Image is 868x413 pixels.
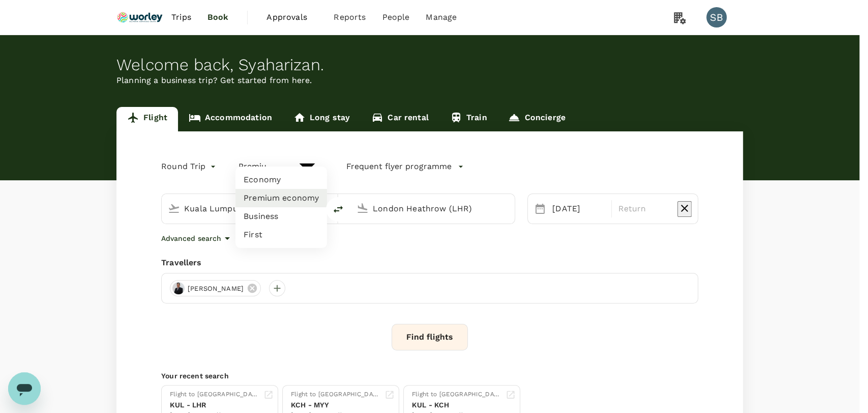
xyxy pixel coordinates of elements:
[548,199,609,219] div: [DATE]
[235,189,327,207] li: Premium economy
[178,107,283,131] a: Accommodation
[184,201,305,216] input: Depart from
[170,390,259,400] div: Flight to [GEOGRAPHIC_DATA]
[291,400,380,410] div: KCH - MYY
[266,11,317,23] span: Approvals
[326,197,350,222] button: delete
[161,233,221,243] p: Advanced search
[283,107,361,131] a: Long stay
[361,107,439,131] a: Car rental
[497,107,576,131] a: Concierge
[392,324,468,350] button: Find flights
[426,11,457,23] span: Manage
[207,11,229,23] span: Book
[116,74,743,87] p: Planning a business trip? Get started from here.
[706,7,727,27] div: SB
[235,207,327,226] li: Business
[161,371,698,381] p: Your recent search
[172,282,185,294] img: avatar-687fca1406a1f.jpeg
[291,390,380,400] div: Flight to [GEOGRAPHIC_DATA]
[171,11,191,23] span: Trips
[334,11,366,23] span: Reports
[618,203,671,215] p: Return
[382,11,409,23] span: People
[235,226,327,244] li: First
[507,207,510,209] button: Open
[116,6,163,29] img: Ranhill Worley Sdn Bhd
[116,56,743,74] div: Welcome back , Syaharizan .
[412,400,501,410] div: KUL - KCH
[346,160,452,173] p: Frequent flyer programme
[170,400,259,410] div: KUL - LHR
[238,158,288,175] div: Premium economy
[8,372,41,405] iframe: Button to launch messaging window
[116,107,178,131] a: Flight
[439,107,498,131] a: Train
[235,171,327,189] li: Economy
[373,201,493,216] input: Going to
[161,257,698,269] div: Travellers
[161,158,218,175] div: Round Trip
[182,284,250,294] span: [PERSON_NAME]
[412,390,501,400] div: Flight to [GEOGRAPHIC_DATA]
